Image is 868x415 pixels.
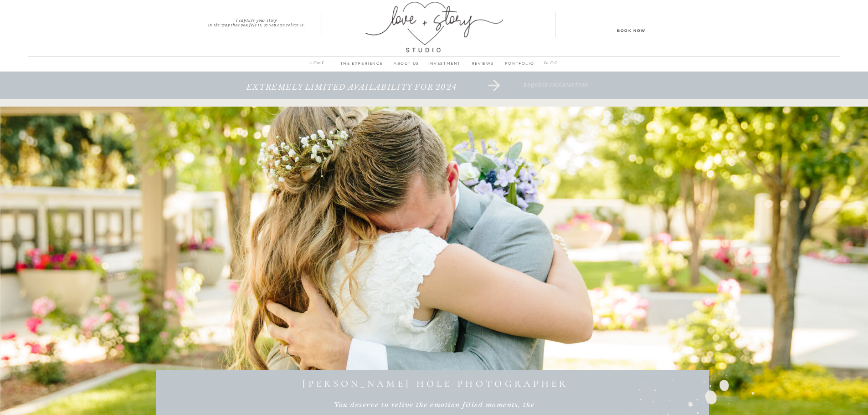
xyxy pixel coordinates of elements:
a: THE EXPERIENCE [336,60,388,72]
a: PORTFOLIO [502,60,537,72]
a: BLOG [539,59,563,68]
a: request information [476,83,637,101]
p: I capture your story in the way that you felt it, so you can relive it. [191,18,322,25]
a: I capture your storyin the way that you felt it, so you can relive it. [191,18,322,25]
a: extremely limited availability for 2024 [216,83,488,101]
a: Book Now [591,27,673,33]
h1: [PERSON_NAME] hole photographer [154,378,718,389]
a: home [305,59,329,72]
a: ABOUT us [388,60,426,72]
a: REVIEWS [464,60,502,72]
a: INVESTMENT [426,60,464,72]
